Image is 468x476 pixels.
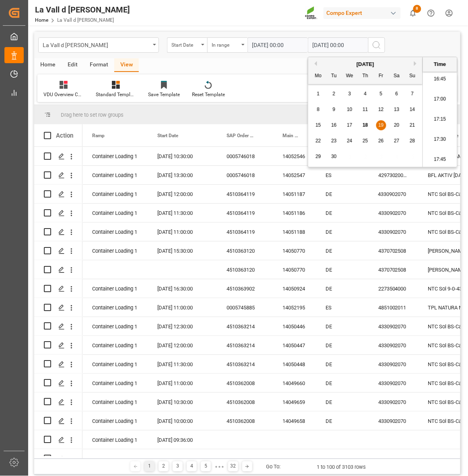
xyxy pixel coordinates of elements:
span: 28 [410,138,415,144]
div: Choose Wednesday, September 3rd, 2025 [345,89,355,99]
div: 4510364119 [217,204,273,222]
button: Previous Month [312,61,317,66]
div: Container Loading 1 [92,374,138,393]
div: Choose Thursday, September 18th, 2025 [361,120,371,130]
span: 4 [364,91,367,97]
div: Press SPACE to select this row. [34,317,82,336]
div: Choose Saturday, September 13th, 2025 [392,105,402,115]
div: View [114,58,139,72]
div: 14051188 [273,223,316,241]
img: Screenshot%202023-09-29%20at%2010.02.21.png_1712312052.png [305,6,318,20]
span: 23 [331,138,336,144]
div: Reset Template [192,91,225,98]
div: 14050448 [273,355,316,373]
input: DD.MM.YYYY HH:MM [308,37,368,53]
div: [DATE] 10:30:00 [148,393,217,411]
div: Time [425,60,455,68]
div: 4510363214 [217,355,273,373]
div: 32 [228,462,238,472]
div: 14052195 [273,298,316,317]
div: Fr [376,71,386,81]
div: Press SPACE to select this row. [34,185,82,204]
div: Choose Monday, September 22nd, 2025 [313,136,324,146]
div: Start Date [171,39,199,49]
span: 14 [410,107,415,112]
div: 4330902070 [369,204,419,222]
li: 17:00 [423,89,457,109]
span: 19 [378,122,383,128]
span: 21 [410,122,415,128]
div: Container Loading 1 [92,166,138,185]
div: 14050770 [273,241,316,260]
input: DD.MM.YYYY HH:MM [247,37,308,53]
div: 4510364119 [217,223,273,241]
div: 14050446 [273,317,316,336]
div: Standard Templates [96,91,136,98]
div: Choose Tuesday, September 16th, 2025 [329,120,339,130]
div: VDU Overview Carretileros [43,91,84,98]
div: Choose Monday, September 8th, 2025 [313,105,324,115]
div: 0005745885 [217,298,273,317]
span: 13 [394,107,399,112]
span: Drag here to set row groups [61,112,124,118]
div: [DATE] 15:30:00 [148,241,217,260]
div: 5 [201,462,211,472]
li: 16:45 [423,69,457,89]
span: 27 [394,138,399,144]
div: Choose Friday, September 19th, 2025 [376,120,386,130]
div: DE [316,185,369,203]
div: Container Loading 1 [92,412,138,431]
span: 16 [331,122,336,128]
div: 14049659 [273,393,316,411]
div: Choose Sunday, September 28th, 2025 [408,136,418,146]
div: 4510362008 [217,374,273,392]
button: open menu [167,37,207,53]
div: DE [316,412,369,430]
div: [DATE] 09:36:00 [148,431,217,449]
div: 4330902070 [369,185,419,203]
div: [DATE] 11:00:00 [148,374,217,392]
div: La Vall d [PERSON_NAME] [35,4,130,16]
div: DE [316,317,369,336]
span: 25 [363,138,368,144]
div: 4510363120 [217,241,273,260]
div: Su [408,71,418,81]
div: [DATE] 12:00:00 [148,185,217,203]
div: Container Loading 1 [92,299,138,317]
div: 4370702508 [369,241,419,260]
div: Choose Thursday, September 11th, 2025 [361,105,371,115]
div: Choose Friday, September 5th, 2025 [376,89,386,99]
div: Edit [62,58,84,72]
div: [DATE] 11:00:00 [148,298,217,317]
li: 17:30 [423,130,457,150]
div: DE [316,279,369,298]
li: 17:15 [423,109,457,130]
div: Choose Saturday, September 6th, 2025 [392,89,402,99]
div: 4510363902 [217,279,273,298]
div: DE [316,241,369,260]
div: 3 [173,462,183,472]
span: 18 [363,122,368,128]
div: 4510362008 [217,412,273,430]
div: Format [84,58,114,72]
span: 5 [380,91,383,97]
span: 26 [378,138,383,144]
div: Press SPACE to select this row. [34,223,82,241]
div: Press SPACE to select this row. [34,204,82,223]
div: 0005746018 [217,147,273,165]
div: [DATE] 11:00:00 [148,223,217,241]
div: Choose Tuesday, September 9th, 2025 [329,105,339,115]
button: Help Center [422,4,440,22]
div: Choose Friday, September 26th, 2025 [376,136,386,146]
div: ES [316,298,369,317]
span: Ramp [92,133,105,138]
div: Press SPACE to select this row. [34,279,82,298]
span: 15 [315,122,321,128]
div: 4510363120 [217,260,273,279]
div: month 2025-09 [311,86,421,165]
div: 1 [144,462,155,472]
span: 9 [333,107,336,112]
button: show 8 new notifications [404,4,422,22]
span: 6 [396,91,398,97]
div: 4297302004;4348102011;4239402208;4040202004;4249902011;4913102011;4322802001;4430402011;434270201... [369,166,419,184]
